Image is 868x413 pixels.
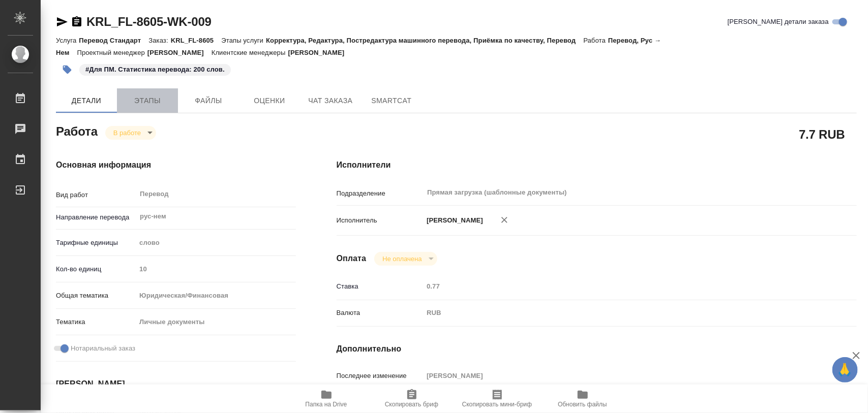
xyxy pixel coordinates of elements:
p: Ставка [337,281,424,292]
p: Работа [583,37,608,44]
p: [PERSON_NAME] [288,49,352,56]
p: [PERSON_NAME] [423,215,483,226]
input: Пустое поле [423,368,813,383]
span: Детали [62,94,111,107]
h4: Основная информация [56,159,296,171]
span: Нотариальный заказ [71,343,135,354]
p: Исполнитель [337,215,424,226]
span: Скопировать мини-бриф [462,401,532,408]
div: слово [136,234,295,251]
div: Личные документы [136,313,295,331]
p: Подразделение [337,188,424,199]
p: Заказ: [148,37,170,44]
span: Оценки [245,94,294,107]
p: Направление перевода [56,212,136,223]
button: Добавить тэг [56,58,78,81]
button: 🙏 [832,357,858,383]
button: В работе [110,129,144,137]
h4: Дополнительно [337,343,857,355]
h2: 7.7 RUB [799,125,845,143]
span: Обновить файлы [558,401,607,408]
button: Скопировать ссылку [71,16,83,28]
button: Не оплачена [379,255,425,263]
p: Этапы услуги [221,37,266,44]
button: Удалить исполнителя [493,209,516,231]
h4: Оплата [337,252,367,265]
button: Обновить файлы [540,385,625,413]
input: Пустое поле [423,279,813,294]
a: KRL_FL-8605-WK-009 [86,15,212,28]
span: Для ПМ. Статистика перевода: 200 слов. [78,65,232,73]
div: RUB [423,304,813,322]
div: В работе [374,252,437,266]
p: Кол-во единиц [56,264,136,274]
h4: [PERSON_NAME] [56,378,296,390]
button: Скопировать бриф [369,385,455,413]
span: SmartCat [367,94,416,107]
p: [PERSON_NAME] [147,49,212,56]
span: Скопировать бриф [385,401,438,408]
span: Файлы [184,94,233,107]
button: Папка на Drive [284,385,369,413]
h2: Работа [56,121,98,140]
span: Чат заказа [306,94,355,107]
p: Последнее изменение [337,371,424,381]
span: Папка на Drive [306,401,347,408]
span: [PERSON_NAME] детали заказа [728,17,829,27]
p: Вид работ [56,190,136,200]
p: Проектный менеджер [77,49,147,56]
h4: Исполнители [337,159,857,171]
p: Валюта [337,308,424,318]
input: Пустое поле [136,262,295,276]
p: Перевод Стандарт [79,37,148,44]
p: Услуга [56,37,79,44]
button: Скопировать ссылку для ЯМессенджера [56,16,68,28]
p: #Для ПМ. Статистика перевода: 200 слов. [85,65,225,75]
p: Общая тематика [56,291,136,301]
button: Скопировать мини-бриф [455,385,540,413]
span: 🙏 [836,359,854,380]
p: KRL_FL-8605 [171,37,222,44]
div: В работе [105,126,156,140]
p: Тематика [56,317,136,327]
p: Клиентские менеджеры [212,49,288,56]
span: Этапы [123,94,172,107]
p: Корректура, Редактура, Постредактура машинного перевода, Приёмка по качеству, Перевод [266,37,583,44]
div: Юридическая/Финансовая [136,287,295,304]
p: Тарифные единицы [56,238,136,248]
